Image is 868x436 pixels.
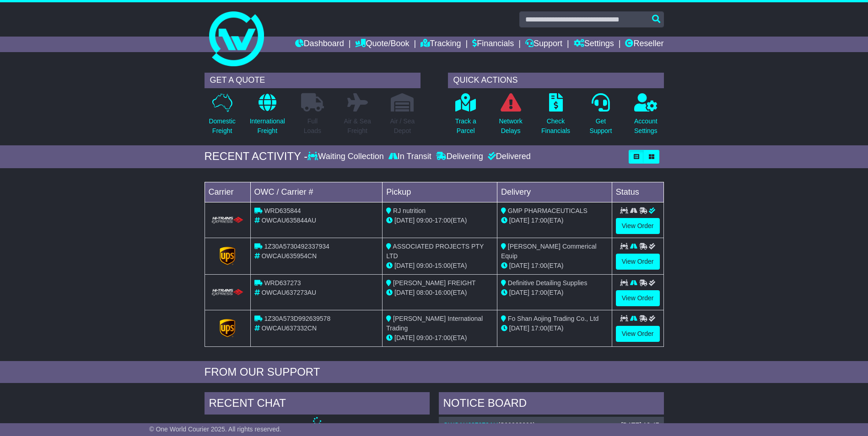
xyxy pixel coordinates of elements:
[634,117,658,136] p: Account Settings
[448,73,664,88] div: QUICK ACTIONS
[386,333,493,343] div: - (ETA)
[434,152,485,162] div: Delivering
[393,279,475,287] span: [PERSON_NAME] FREIGHT
[508,207,588,214] span: GMP PHARMACEUTICALS
[250,182,383,202] td: OWC / Carrier #
[394,334,415,341] span: [DATE]
[394,262,415,269] span: [DATE]
[625,37,663,52] a: Reseller
[416,334,432,341] span: 09:00
[509,262,529,269] span: [DATE]
[205,150,308,163] div: RECENT ACTIVITY -
[416,217,432,224] span: 09:00
[435,217,451,224] span: 17:00
[210,216,245,225] img: HiTrans.png
[383,182,497,202] td: Pickup
[220,319,235,337] img: GetCarrierServiceLogo
[501,243,597,260] span: [PERSON_NAME] Commerical Equip
[386,288,493,298] div: - (ETA)
[261,217,316,224] span: OWCAU635844AU
[509,217,529,224] span: [DATE]
[574,37,614,52] a: Settings
[589,117,612,136] p: Get Support
[439,392,664,417] div: NOTICE BOARD
[509,324,529,332] span: [DATE]
[621,421,659,429] div: [DATE] 13:47
[541,117,570,136] p: Check Financials
[500,421,533,429] span: S00063000
[394,289,415,296] span: [DATE]
[531,217,547,224] span: 17:00
[386,243,484,260] span: ASSOCIATED PROJECTS PTY LTD
[616,290,660,306] a: View Order
[208,93,236,141] a: DomesticFreight
[295,37,344,52] a: Dashboard
[485,152,531,162] div: Delivered
[205,392,430,417] div: RECENT CHAT
[531,289,547,296] span: 17:00
[386,261,493,271] div: - (ETA)
[386,216,493,225] div: - (ETA)
[499,117,522,136] p: Network Delays
[455,93,477,141] a: Track aParcel
[509,289,529,296] span: [DATE]
[531,262,547,269] span: 17:00
[261,324,317,332] span: OWCAU637332CN
[307,152,386,162] div: Waiting Collection
[210,288,245,297] img: HiTrans.png
[264,207,301,214] span: WRD635844
[250,117,285,136] p: International Freight
[264,279,301,287] span: WRD637273
[501,324,608,333] div: (ETA)
[435,334,451,341] span: 17:00
[443,421,659,429] div: ( )
[249,93,286,141] a: InternationalFreight
[261,252,317,260] span: OWCAU635954CN
[455,117,476,136] p: Track a Parcel
[264,243,329,250] span: 1Z30A5730492337934
[394,217,415,224] span: [DATE]
[205,73,421,88] div: GET A QUOTE
[393,207,426,214] span: RJ nutrition
[301,117,324,136] p: Full Loads
[612,182,663,202] td: Status
[497,182,612,202] td: Delivery
[443,421,498,429] a: OWCAU637273AU
[616,326,660,342] a: View Order
[386,315,483,332] span: [PERSON_NAME] International Trading
[589,93,612,141] a: GetSupport
[220,247,235,265] img: GetCarrierServiceLogo
[416,262,432,269] span: 09:00
[149,425,281,433] span: © One World Courier 2025. All rights reserved.
[355,37,409,52] a: Quote/Book
[472,37,514,52] a: Financials
[205,182,250,202] td: Carrier
[498,93,523,141] a: NetworkDelays
[390,117,415,136] p: Air / Sea Depot
[616,254,660,270] a: View Order
[525,37,562,52] a: Support
[209,117,235,136] p: Domestic Freight
[616,218,660,234] a: View Order
[531,324,547,332] span: 17:00
[508,315,598,322] span: Fo Shan Aojing Trading Co., Ltd
[501,216,608,225] div: (ETA)
[435,289,451,296] span: 16:00
[261,289,316,296] span: OWCAU637273AU
[421,37,461,52] a: Tracking
[501,288,608,298] div: (ETA)
[205,366,664,379] div: FROM OUR SUPPORT
[386,152,434,162] div: In Transit
[344,117,371,136] p: Air & Sea Freight
[264,315,330,322] span: 1Z30A573D992639578
[416,289,432,296] span: 08:00
[541,93,571,141] a: CheckFinancials
[508,279,588,287] span: Definitive Detailing Supplies
[435,262,451,269] span: 15:00
[634,93,658,141] a: AccountSettings
[501,261,608,271] div: (ETA)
